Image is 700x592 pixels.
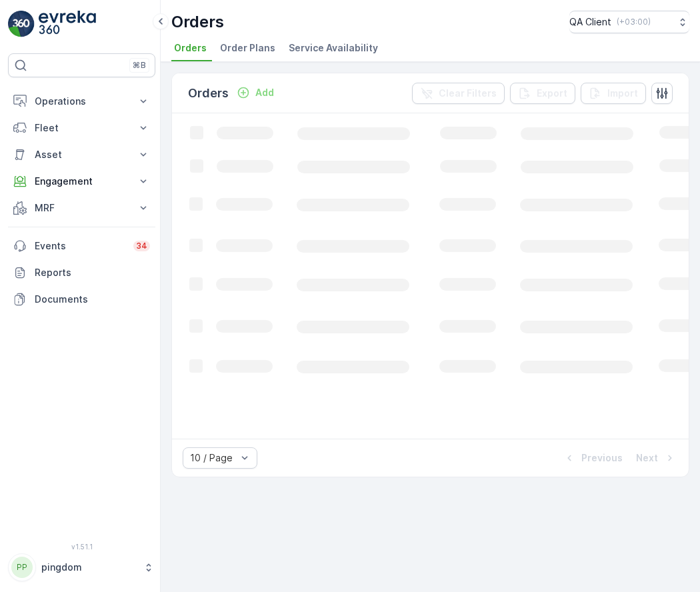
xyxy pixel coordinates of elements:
[35,148,129,161] p: Asset
[8,543,155,551] span: v 1.51.1
[136,241,147,251] p: 34
[171,11,224,33] p: Orders
[133,60,146,71] p: ⌘B
[412,83,505,104] button: Clear Filters
[8,115,155,141] button: Fleet
[8,11,35,37] img: logo
[35,175,129,188] p: Engagement
[439,87,497,100] p: Clear Filters
[35,266,150,279] p: Reports
[8,286,155,313] a: Documents
[617,17,651,27] p: ( +03:00 )
[220,41,275,55] span: Order Plans
[581,451,623,465] p: Previous
[8,233,155,259] a: Events34
[569,11,689,33] button: QA Client(+03:00)
[8,195,155,221] button: MRF
[8,88,155,115] button: Operations
[8,168,155,195] button: Engagement
[636,451,658,465] p: Next
[510,83,575,104] button: Export
[537,87,567,100] p: Export
[231,85,279,101] button: Add
[255,86,274,99] p: Add
[569,15,611,29] p: QA Client
[41,561,137,574] p: pingdom
[11,557,33,578] div: PP
[8,553,155,581] button: PPpingdom
[289,41,378,55] span: Service Availability
[35,201,129,215] p: MRF
[35,121,129,135] p: Fleet
[635,450,678,466] button: Next
[35,95,129,108] p: Operations
[35,293,150,306] p: Documents
[188,84,229,103] p: Orders
[607,87,638,100] p: Import
[561,450,624,466] button: Previous
[8,141,155,168] button: Asset
[8,259,155,286] a: Reports
[35,239,125,253] p: Events
[39,11,96,37] img: logo_light-DOdMpM7g.png
[174,41,207,55] span: Orders
[581,83,646,104] button: Import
